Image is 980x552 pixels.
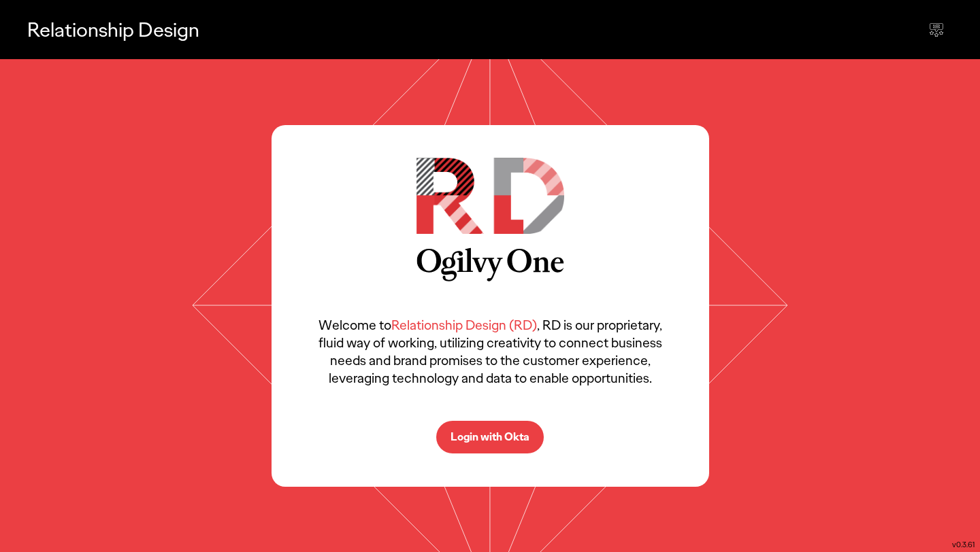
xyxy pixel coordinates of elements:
[416,158,564,234] img: RD Logo
[436,421,544,453] button: Login with Okta
[312,316,668,387] p: Welcome to , RD is our proprietary, fluid way of working, utilizing creativity to connect busines...
[920,14,953,46] div: Send feedback
[27,16,199,44] p: Relationship Design
[391,316,537,334] span: Relationship Design (RD)
[451,432,529,443] p: Login with Okta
